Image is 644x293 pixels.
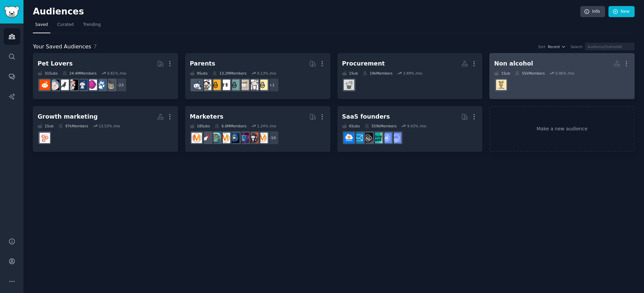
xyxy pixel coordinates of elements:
[494,59,533,68] div: Non alcohol
[489,53,635,99] a: Non alcohol1Sub55kMembers0.96% /moMocktails
[4,6,19,18] img: GummySearch logo
[257,133,268,143] img: marketing
[381,133,392,143] img: SaaSSales
[220,80,230,90] img: toddlers
[33,6,580,17] h2: Audiences
[210,80,221,90] img: NewParents
[555,71,575,76] div: 0.96 % /mo
[342,124,360,128] div: 6 Sub s
[220,133,230,143] img: advertising
[238,133,249,143] img: SEO
[580,6,605,17] a: Info
[257,124,276,128] div: 1.24 % /mo
[337,53,483,99] a: Procurement1Sub19kMembers3.89% /moprocurement
[83,22,101,28] span: Trending
[68,80,78,90] img: parrots
[342,59,385,68] div: Procurement
[248,133,258,143] img: socialmedia
[105,80,116,90] img: cats
[342,71,358,76] div: 1 Sub
[353,133,364,143] img: SaaS_Email_Marketing
[185,106,330,152] a: Marketers18Subs6.6MMembers1.24% /mo+10marketingsocialmediaSEOdigital_marketingadvertisingAffiliat...
[57,22,74,28] span: Curated
[363,71,392,76] div: 19k Members
[190,113,223,121] div: Marketers
[248,80,258,90] img: daddit
[608,6,635,17] a: New
[403,71,422,76] div: 3.89 % /mo
[190,71,208,76] div: 9 Sub s
[58,124,88,128] div: 97k Members
[571,44,583,49] div: Search
[201,80,211,90] img: parentsofmultiples
[40,133,50,143] img: GrowthHacking
[365,124,397,128] div: 559k Members
[33,53,178,99] a: Pet Lovers31Subs24.4MMembers0.81% /mo+23catsdogsAquariumsdogswithjobsparrotsbirdingRATSBeardedDra...
[210,133,221,143] img: Affiliatemarketing
[99,124,120,128] div: 13.53 % /mo
[62,71,97,76] div: 24.4M Members
[548,44,560,49] span: Recent
[494,71,510,76] div: 1 Sub
[33,19,50,33] a: Saved
[342,113,390,121] div: SaaS founders
[363,133,373,143] img: NoCodeSaaS
[215,124,247,128] div: 6.6M Members
[190,59,215,68] div: Parents
[496,80,506,90] img: Mocktails
[344,80,354,90] img: procurement
[192,80,202,90] img: Parents
[55,19,76,33] a: Curated
[265,78,279,92] div: + 1
[192,133,202,143] img: DigitalMarketing
[201,133,211,143] img: PPC
[94,43,97,50] span: 7
[38,59,73,68] div: Pet Lovers
[257,71,276,76] div: 0.13 % /mo
[238,80,249,90] img: beyondthebump
[38,71,58,76] div: 31 Sub s
[190,124,210,128] div: 18 Sub s
[35,22,48,28] span: Saved
[515,71,545,76] div: 55k Members
[548,44,566,49] button: Recent
[372,133,382,143] img: microsaas
[489,106,635,152] a: Make a new audience
[185,53,330,99] a: Parents9Subs13.2MMembers0.13% /mo+1ParentingdadditbeyondthebumpSingleParentstoddlersNewParentspar...
[585,43,635,50] input: Audience/Subreddit
[81,19,103,33] a: Trending
[38,124,54,128] div: 1 Sub
[257,80,268,90] img: Parenting
[113,78,127,92] div: + 23
[107,71,126,76] div: 0.81 % /mo
[33,43,91,51] span: Your Saved Audiences
[49,80,59,90] img: RATS
[391,133,401,143] img: SaaS
[38,113,98,121] div: Growth marketing
[96,80,106,90] img: dogs
[87,80,97,90] img: Aquariums
[33,106,178,152] a: Growth marketing1Sub97kMembers13.53% /moGrowthHacking
[77,80,88,90] img: dogswithjobs
[337,106,483,152] a: SaaS founders6Subs559kMembers9.43% /moSaaSSaaSSalesmicrosaasNoCodeSaaSSaaS_Email_MarketingB2BSaaS
[229,133,239,143] img: digital_marketing
[229,80,239,90] img: SingleParents
[40,80,50,90] img: BeardedDragons
[344,133,354,143] img: B2BSaaS
[407,124,426,128] div: 9.43 % /mo
[538,44,546,49] div: Sort
[212,71,247,76] div: 13.2M Members
[265,131,279,145] div: + 10
[58,80,69,90] img: birding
